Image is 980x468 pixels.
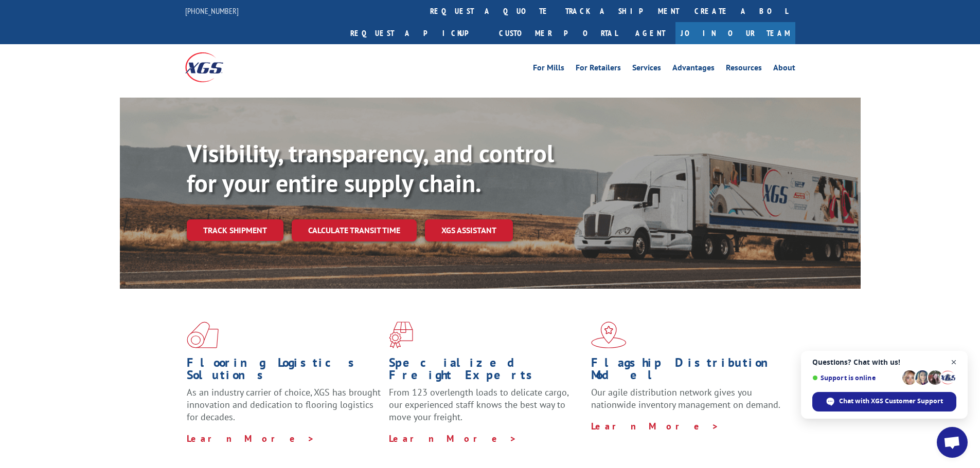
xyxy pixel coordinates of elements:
[389,386,583,432] p: From 123 overlength loads to delicate cargo, our experienced staff knows the best way to move you...
[187,433,315,444] a: Learn More >
[591,386,780,410] span: Our agile distribution network gives you nationwide inventory management on demand.
[726,64,762,75] a: Resources
[533,64,564,75] a: For Mills
[773,64,795,75] a: About
[576,64,621,75] a: For Retailers
[187,386,381,423] span: As an industry carrier of choice, XGS has brought innovation and dedication to flooring logistics...
[185,6,239,16] a: [PHONE_NUMBER]
[625,22,675,44] a: Agent
[812,358,956,366] span: Questions? Chat with us!
[632,64,661,75] a: Services
[187,322,219,348] img: xgs-icon-total-supply-chain-intelligence-red
[591,322,627,348] img: xgs-icon-flagship-distribution-model-red
[292,219,417,241] a: Calculate transit time
[948,356,960,369] span: Close chat
[839,397,943,406] span: Chat with XGS Customer Support
[187,357,381,386] h1: Flooring Logistics Solutions
[812,374,899,382] span: Support is online
[389,357,583,386] h1: Specialized Freight Experts
[672,64,715,75] a: Advantages
[187,137,554,199] b: Visibility, transparency, and control for your entire supply chain.
[389,433,517,444] a: Learn More >
[343,22,491,44] a: Request a pickup
[425,219,513,241] a: XGS ASSISTANT
[937,427,968,458] div: Open chat
[591,357,786,386] h1: Flagship Distribution Model
[812,392,956,411] div: Chat with XGS Customer Support
[491,22,625,44] a: Customer Portal
[675,22,795,44] a: Join Our Team
[591,420,719,432] a: Learn More >
[187,219,283,241] a: Track shipment
[389,322,413,348] img: xgs-icon-focused-on-flooring-red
